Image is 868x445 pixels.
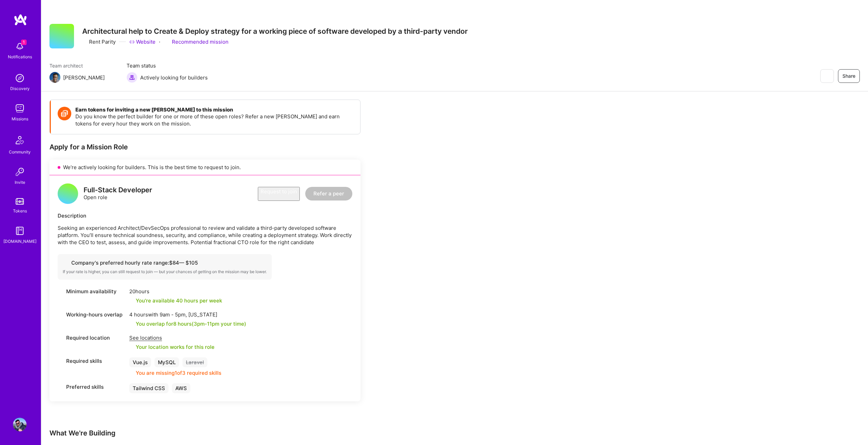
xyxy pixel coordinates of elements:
i: icon EyeClosed [824,73,829,79]
div: Discovery [10,85,30,92]
span: 1 [21,40,27,45]
button: Refer a peer [305,187,352,201]
div: What We're Building [49,429,459,437]
i: icon PurpleRibbon [164,39,169,45]
img: Actively looking for builders [127,72,137,83]
div: Open role [84,187,152,201]
i: icon CompanyGray [82,39,88,45]
i: icon Location [58,335,63,340]
div: Apply for a Mission Role [49,143,361,151]
div: Preferred skills [58,383,126,390]
div: 4 hours with [US_STATE] [129,311,246,318]
i: icon Clock [58,289,63,294]
div: See locations [129,334,215,341]
div: Minimum availability [58,288,126,295]
div: Required skills [58,357,126,365]
div: Required location [58,334,126,341]
a: User Avatar [11,418,28,431]
div: Company's preferred hourly rate range: $ 84 — $ 105 [63,259,267,266]
div: Tailwind CSS [129,383,168,393]
div: Missions [12,115,28,122]
div: Community [9,148,31,155]
div: You are missing 1 of 3 required skills [136,369,221,376]
div: AWS [172,383,190,393]
i: icon Mail [107,75,113,80]
button: Request to join [258,187,300,201]
p: Seeking an experienced Architect/DevSecOps professional to review and validate a third-party deve... [58,224,352,246]
div: Rent Parity [82,38,116,45]
img: logo [14,14,27,26]
i: icon Tag [58,358,63,364]
img: Token icon [58,107,71,120]
i: icon Cash [63,260,68,265]
i: icon World [58,312,63,317]
img: guide book [13,224,27,238]
a: Website [129,38,156,45]
div: Invite [15,179,25,186]
div: · [159,38,160,45]
div: [PERSON_NAME] [63,74,105,81]
img: bell [13,40,27,53]
i: icon Tag [58,384,63,389]
i: icon Check [129,344,134,350]
div: We’re actively looking for builders. This is the best time to request to join. [49,160,361,175]
div: Vue.js [129,357,151,367]
div: Recommended mission [164,38,229,45]
img: User Avatar [13,418,27,431]
span: 9am - 5pm , [158,311,188,318]
div: 20 hours [129,288,222,295]
div: [DOMAIN_NAME] [3,238,36,245]
img: teamwork [13,102,27,115]
span: Share [842,73,855,79]
div: You overlap for 8 hours ( your time) [136,320,246,327]
div: Description [58,212,352,219]
div: Notifications [8,53,32,60]
button: Share [838,69,860,83]
img: Community [12,132,28,148]
div: Your location works for this role [129,343,215,351]
div: Working-hours overlap [58,311,126,318]
h4: Earn tokens for inviting a new [PERSON_NAME] to this mission [75,107,353,113]
div: You're available 40 hours per week [129,297,222,304]
div: Laravel [182,357,207,367]
div: If your rate is higher, you can still request to join — but your chances of getting on the missio... [63,269,267,275]
span: Team status [127,62,208,69]
img: Invite [13,165,27,179]
h3: Architectural help to Create & Deploy strategy for a working piece of software developed by a thi... [82,27,468,35]
span: Team architect [49,62,113,69]
i: icon Check [129,321,134,326]
i: icon CloseOrange [129,370,134,375]
div: Full-Stack Developer [84,187,152,194]
img: discovery [13,71,27,85]
div: Tokens [13,207,27,214]
img: tokens [16,198,24,205]
span: 3pm - 11pm [194,321,219,327]
i: icon Check [129,298,134,303]
img: Team Architect [49,72,60,83]
span: Actively looking for builders [140,74,208,81]
p: Do you know the perfect builder for one or more of these open roles? Refer a new [PERSON_NAME] an... [75,113,353,127]
div: MySQL [155,357,179,367]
